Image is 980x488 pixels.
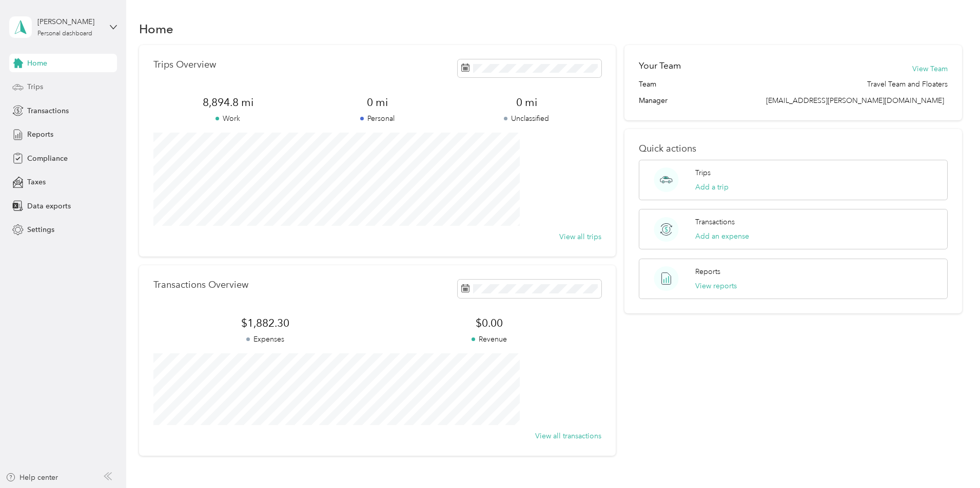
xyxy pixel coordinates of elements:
[535,431,601,441] button: View all transactions
[303,95,452,110] span: 0 mi
[37,31,92,37] div: Personal dashboard
[37,16,102,27] div: [PERSON_NAME]
[153,316,377,330] span: $1,882.30
[153,280,248,290] p: Transactions Overview
[639,79,656,90] span: Team
[27,105,69,116] span: Transactions
[867,79,948,90] span: Travel Team and Floaters
[695,266,720,277] p: Reports
[559,231,601,242] button: View all trips
[695,167,711,178] p: Trips
[139,24,173,34] h1: Home
[695,217,735,227] p: Transactions
[27,224,54,235] span: Settings
[912,63,948,74] button: View Team
[452,95,601,110] span: 0 mi
[153,113,303,124] p: Work
[639,143,948,154] p: Quick actions
[639,95,668,106] span: Manager
[27,129,53,140] span: Reports
[766,96,944,105] span: [EMAIL_ADDRESS][PERSON_NAME][DOMAIN_NAME]
[153,59,216,70] p: Trips Overview
[695,231,749,242] button: Add an expense
[153,95,303,110] span: 8,894.8 mi
[639,59,681,72] h2: Your Team
[27,201,71,211] span: Data exports
[695,281,737,291] button: View reports
[27,81,43,92] span: Trips
[6,472,58,483] button: Help center
[695,182,729,193] button: Add a trip
[27,58,47,69] span: Home
[303,113,452,124] p: Personal
[377,334,601,345] p: Revenue
[153,334,377,345] p: Expenses
[923,431,980,488] iframe: Everlance-gr Chat Button Frame
[452,113,601,124] p: Unclassified
[27,177,46,187] span: Taxes
[27,153,68,164] span: Compliance
[377,316,601,330] span: $0.00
